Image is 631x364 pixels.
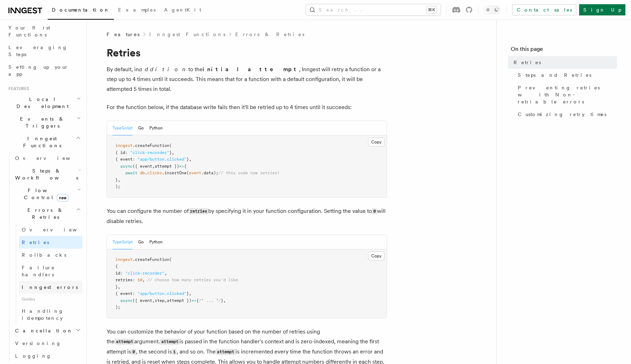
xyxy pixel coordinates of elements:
span: , [152,164,155,169]
a: Logging [12,350,82,362]
button: Go [138,235,144,249]
button: Python [149,235,163,249]
span: Inngest Functions [6,135,76,149]
span: } [169,150,172,155]
a: Documentation [48,2,114,20]
span: Failure handlers [22,265,55,277]
code: 0 [372,208,377,214]
span: : [120,271,123,276]
span: Leveraging Steps [8,45,68,57]
span: Events & Triggers [6,115,76,129]
span: Overview [15,155,87,161]
a: Inngest errors [19,281,82,294]
span: } [186,291,189,296]
a: Errors & Retries [235,31,304,38]
code: attempt [160,339,179,345]
span: ); [115,184,120,189]
span: "app/button.clicked" [137,157,186,162]
a: Failure handlers [19,261,82,281]
span: , [118,284,120,289]
span: step [155,298,164,303]
span: retries [115,277,133,282]
span: ( [169,257,172,262]
span: Handling idempotency [22,308,64,321]
button: Copy [368,137,385,147]
span: db [140,170,145,175]
span: } [115,284,118,289]
span: async [120,164,133,169]
button: Events & Triggers [6,113,82,132]
span: { [184,164,186,169]
span: => [191,298,196,303]
button: Copy [368,251,385,261]
span: } [221,298,223,303]
span: , [223,298,226,303]
button: Python [149,121,163,135]
span: Steps and Retries [518,72,591,79]
a: Retries [19,236,82,249]
span: await [125,170,137,175]
div: Errors & Retries [12,223,82,324]
span: new [57,194,68,202]
span: , [189,291,191,296]
span: Your first Functions [8,25,50,38]
span: { [115,264,118,269]
span: "app/button.clicked" [137,291,186,296]
span: "click-recorder" [130,150,169,155]
a: Sign Up [579,4,625,15]
em: addition [139,66,188,73]
p: For the function below, if the database write fails then it'll be retried up to 4 times until it ... [107,102,387,112]
span: ( [186,170,189,175]
a: Contact sales [512,4,576,15]
span: // choose how many retries you'd like [147,277,238,282]
button: Flow Controlnew [12,184,82,204]
button: TypeScript [113,235,133,249]
strong: initial attempt [203,66,299,73]
span: clicks [147,170,162,175]
button: TypeScript [113,121,133,135]
span: Features [6,86,29,92]
span: ( [169,143,172,148]
span: attempt }) [155,164,179,169]
span: Overview [22,227,94,232]
span: } [115,177,118,182]
span: , [172,150,174,155]
span: event [189,170,201,175]
p: By default, in to the , Inngest will retry a function or a step up to 4 times until it succeeds. ... [107,65,387,94]
span: Setting up your app [8,64,69,77]
span: Retries [514,59,541,66]
span: : [133,157,135,162]
a: Overview [12,152,82,164]
a: Leveraging Steps [6,41,82,61]
span: .data); [201,170,218,175]
span: Features [107,31,140,38]
button: Local Development [6,93,82,113]
span: .createFunction [133,143,169,148]
span: Documentation [52,7,110,13]
span: : [125,150,128,155]
span: id [115,271,120,276]
span: Examples [118,7,156,13]
span: . [145,170,147,175]
span: Steps & Workflows [12,167,78,181]
h1: Retries [107,46,387,59]
span: , [164,271,167,276]
span: AgentKit [164,7,201,13]
span: , [152,298,155,303]
a: Retries [511,56,617,69]
code: attempt [115,339,134,345]
kbd: ⌘K [427,6,436,13]
span: Retries [22,240,49,245]
a: Inngest Functions [149,31,225,38]
span: Cancellation [12,327,73,334]
span: Guides [19,294,82,305]
span: , [164,298,167,303]
button: Cancellation [12,324,82,337]
span: "click-recorder" [125,271,164,276]
a: Steps and Retries [515,69,617,81]
span: 10 [137,277,142,282]
a: Customizing retry times [515,108,617,121]
span: Preventing retries with Non-retriable errors [518,84,617,105]
span: // this code now retries! [218,170,280,175]
code: 0 [131,349,136,355]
